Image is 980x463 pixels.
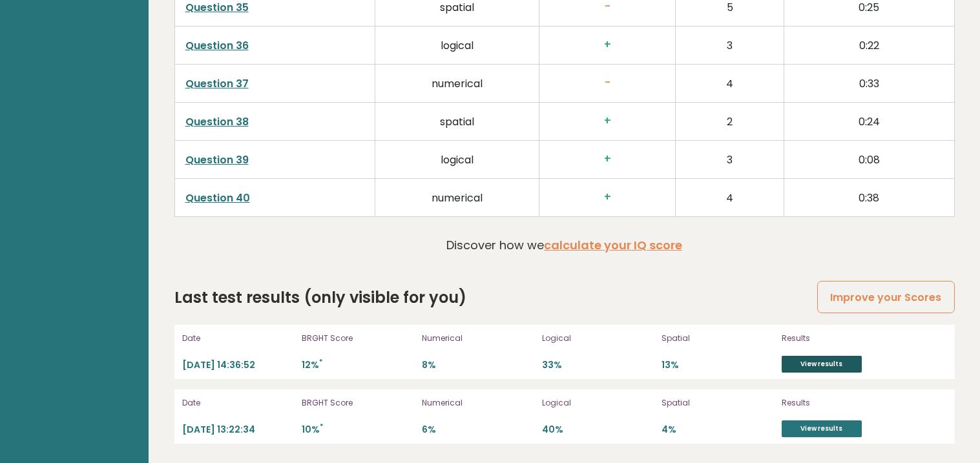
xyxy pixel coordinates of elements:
h3: + [550,38,665,52]
p: Results [782,397,917,409]
td: 0:24 [784,102,954,140]
h3: + [550,114,665,128]
p: Logical [542,333,654,344]
p: Numerical [422,397,534,409]
td: 0:08 [784,140,954,178]
h3: + [550,152,665,166]
a: Question 39 [185,152,249,167]
h3: + [550,190,665,204]
p: 40% [542,424,654,436]
h3: - [550,76,665,90]
p: 10% [302,424,414,436]
td: logical [375,140,539,178]
td: 4 [676,64,784,102]
td: 4 [676,178,784,216]
td: 0:22 [784,26,954,64]
p: Date [182,333,295,344]
td: 3 [676,26,784,64]
a: View results [782,420,862,437]
h2: Last test results (only visible for you) [174,286,466,309]
p: Numerical [422,333,534,344]
p: BRGHT Score [302,397,414,409]
p: Spatial [662,397,774,409]
a: Question 38 [185,114,249,129]
p: BRGHT Score [302,333,414,344]
a: Question 37 [185,76,249,91]
td: 3 [676,140,784,178]
p: 8% [422,359,534,371]
p: 13% [662,359,774,371]
a: calculate your IQ score [544,237,682,253]
p: 4% [662,424,774,436]
td: numerical [375,64,539,102]
td: 2 [676,102,784,140]
a: Improve your Scores [817,281,954,314]
td: 0:38 [784,178,954,216]
p: [DATE] 13:22:34 [182,424,295,436]
td: spatial [375,102,539,140]
p: 12% [302,359,414,371]
p: [DATE] 14:36:52 [182,359,295,371]
td: numerical [375,178,539,216]
p: Date [182,397,295,409]
p: 6% [422,424,534,436]
p: Spatial [662,333,774,344]
a: View results [782,356,862,373]
p: Logical [542,397,654,409]
a: Question 36 [185,38,249,53]
p: Discover how we [446,236,682,254]
td: 0:33 [784,64,954,102]
a: Question 40 [185,190,250,205]
td: logical [375,26,539,64]
p: Results [782,333,917,344]
p: 33% [542,359,654,371]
